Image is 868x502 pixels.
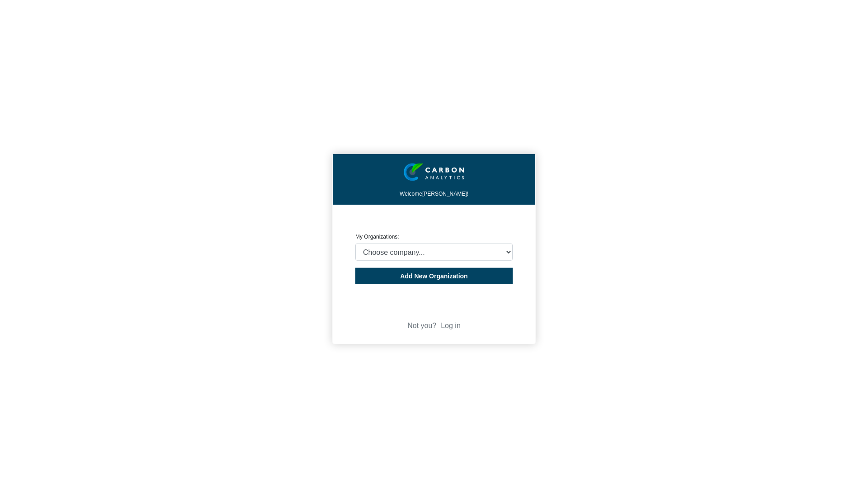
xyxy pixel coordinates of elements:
button: Add New Organization [355,268,513,284]
label: My Organizations: [355,234,399,240]
img: insight-logo-2.png [404,163,464,181]
span: [PERSON_NAME]! [422,190,468,197]
a: Log in [441,322,461,329]
span: Welcome [400,190,422,197]
p: CREATE ORGANIZATION [355,218,513,225]
span: Not you? [407,322,436,329]
span: Add New Organization [400,272,467,280]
